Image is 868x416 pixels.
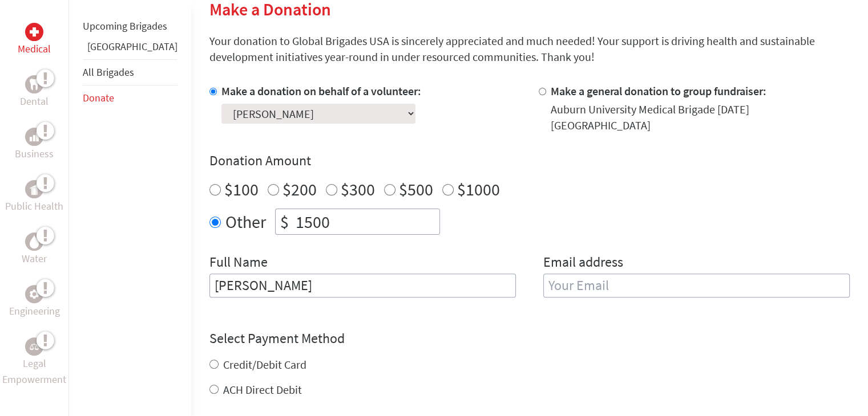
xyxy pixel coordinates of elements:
[543,253,623,274] label: Email address
[399,178,433,200] label: $500
[223,382,302,397] label: ACH Direct Debit
[15,128,54,162] a: BusinessBusiness
[15,146,54,162] p: Business
[209,329,850,348] h4: Select Payment Method
[341,178,375,200] label: $300
[9,303,60,319] p: Engineering
[209,274,516,297] input: Enter Full Name
[18,41,51,57] p: Medical
[221,84,421,98] label: Make a donation on behalf of a volunteer:
[551,101,850,133] div: Auburn University Medical Brigade [DATE] [GEOGRAPHIC_DATA]
[224,178,259,200] label: $100
[25,233,43,251] div: Water
[25,180,43,198] div: Public Health
[276,209,293,234] div: $
[9,285,60,319] a: EngineeringEngineering
[25,128,43,146] div: Business
[223,357,306,372] label: Credit/Debit Card
[83,66,134,79] a: All Brigades
[83,59,177,85] li: All Brigades
[20,93,49,109] p: Dental
[25,75,43,93] div: Dental
[25,337,43,356] div: Legal Empowerment
[543,274,850,297] input: Your Email
[25,285,43,303] div: Engineering
[5,198,63,214] p: Public Health
[2,337,66,388] a: Legal EmpowermentLegal Empowerment
[83,91,114,104] a: Donate
[83,39,177,59] li: Ghana
[457,178,500,200] label: $1000
[282,178,317,200] label: $200
[5,180,63,214] a: Public HealthPublic Health
[83,14,177,39] li: Upcoming Brigades
[209,253,268,274] label: Full Name
[209,152,850,170] h4: Donation Amount
[20,75,49,109] a: DentalDental
[30,132,39,141] img: Business
[551,84,766,98] label: Make a general donation to group fundraiser:
[22,233,47,267] a: WaterWater
[30,27,39,36] img: Medical
[25,23,43,41] div: Medical
[30,289,39,299] img: Engineering
[30,343,39,350] img: Legal Empowerment
[83,85,177,111] li: Donate
[83,19,167,32] a: Upcoming Brigades
[30,235,39,248] img: Water
[2,356,66,388] p: Legal Empowerment
[30,183,39,195] img: Public Health
[22,251,47,267] p: Water
[293,209,439,234] input: Enter Amount
[87,40,177,53] a: [GEOGRAPHIC_DATA]
[18,23,51,57] a: MedicalMedical
[225,209,266,235] label: Other
[30,79,39,89] img: Dental
[209,33,850,65] p: Your donation to Global Brigades USA is sincerely appreciated and much needed! Your support is dr...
